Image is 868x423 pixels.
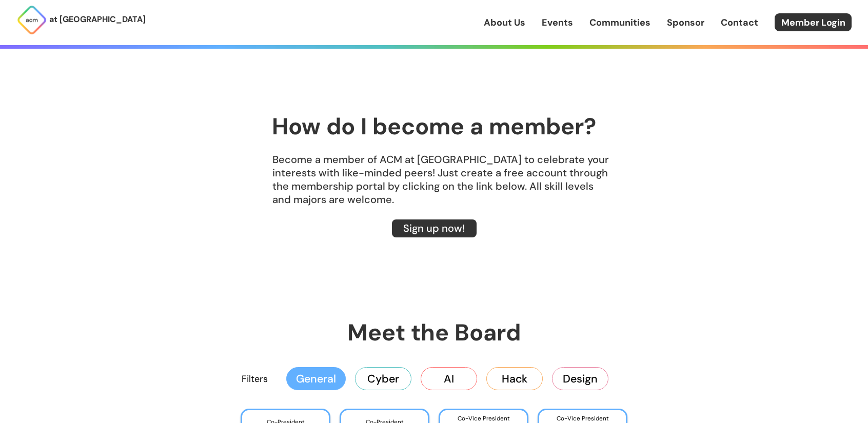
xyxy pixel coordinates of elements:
p: Become a member of ACM at [GEOGRAPHIC_DATA] to celebrate your interests with like-minded peers! J... [188,153,680,206]
a: Communities [589,16,650,29]
p: Filters [242,372,268,386]
a: at [GEOGRAPHIC_DATA] [16,5,146,35]
a: About Us [484,16,525,29]
a: Sign up now! [392,219,477,237]
a: Events [542,16,573,29]
p: at [GEOGRAPHIC_DATA] [49,13,146,26]
button: Hack [486,367,543,390]
h1: Meet the Board [188,317,680,348]
button: General [286,367,346,390]
button: AI [421,367,477,390]
a: Contact [721,16,758,29]
button: Cyber [355,367,411,390]
a: Sponsor [667,16,704,29]
h2: How do I become a member? [272,114,596,139]
img: ACM Logo [16,5,47,35]
button: Design [552,367,608,390]
a: Member Login [775,13,852,31]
